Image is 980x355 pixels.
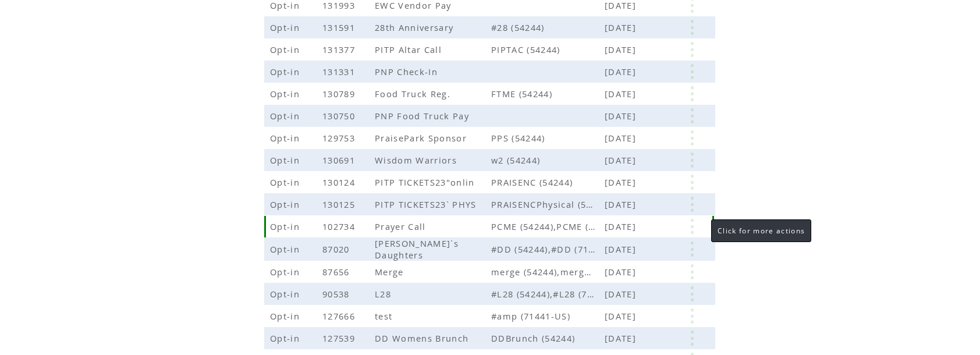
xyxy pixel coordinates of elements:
[270,221,303,232] span: Opt-in
[322,332,358,344] span: 127539
[491,288,605,300] span: #L28 (54244),#L28 (71441-US)
[270,288,303,300] span: Opt-in
[605,110,639,122] span: [DATE]
[375,266,407,278] span: Merge
[491,243,605,255] span: #DD (54244),#DD (71441-US)
[491,332,605,344] span: DDBrunch (54244)
[322,310,358,322] span: 127666
[270,44,303,55] span: Opt-in
[605,66,639,77] span: [DATE]
[491,22,605,33] span: #28 (54244)
[375,310,395,322] span: test
[375,154,460,166] span: Wisdom Warriors
[270,332,303,344] span: Opt-in
[718,226,805,236] span: Click for more actions
[322,221,358,232] span: 102734
[322,88,358,100] span: 130789
[491,44,605,55] span: PIPTAC (54244)
[375,237,459,261] span: [PERSON_NAME]`s Daughters
[605,88,639,100] span: [DATE]
[605,310,639,322] span: [DATE]
[270,132,303,144] span: Opt-in
[375,110,472,122] span: PNP Food Truck Pay
[270,154,303,166] span: Opt-in
[322,66,358,77] span: 131331
[605,266,639,278] span: [DATE]
[491,198,605,210] span: PRAISENCPhysical (54244)
[322,44,358,55] span: 131377
[375,288,394,300] span: L28
[605,198,639,210] span: [DATE]
[491,132,605,144] span: PPS (54244)
[375,332,471,344] span: DD Womens Brunch
[375,221,429,232] span: Prayer Call
[322,288,353,300] span: 90538
[605,22,639,33] span: [DATE]
[491,154,605,166] span: w2 (54244)
[322,198,358,210] span: 130125
[270,243,303,255] span: Opt-in
[375,22,456,33] span: 28th Anniversary
[605,221,639,232] span: [DATE]
[270,176,303,188] span: Opt-in
[270,310,303,322] span: Opt-in
[375,132,470,144] span: PraisePark Sponsor
[375,88,453,100] span: Food Truck Reg.
[375,66,441,77] span: PNP Check-In
[270,266,303,278] span: Opt-in
[375,44,445,55] span: PITP Altar Call
[605,154,639,166] span: [DATE]
[322,243,353,255] span: 87020
[270,110,303,122] span: Opt-in
[270,198,303,210] span: Opt-in
[322,132,358,144] span: 129753
[322,110,358,122] span: 130750
[270,22,303,33] span: Opt-in
[375,198,480,210] span: PITP TICKETS23` PHYS
[605,176,639,188] span: [DATE]
[605,132,639,144] span: [DATE]
[491,221,605,232] span: PCME (54244),PCME (71441-US)
[322,176,358,188] span: 130124
[375,176,478,188] span: PITP TICKETS23"onlin
[605,332,639,344] span: [DATE]
[491,266,605,278] span: merge (54244),merge (71441-US)
[491,310,605,322] span: #amp (71441-US)
[270,88,303,100] span: Opt-in
[605,44,639,55] span: [DATE]
[491,176,605,188] span: PRAISENC (54244)
[322,266,353,278] span: 87656
[322,154,358,166] span: 130691
[491,88,605,100] span: FTME (54244)
[270,66,303,77] span: Opt-in
[605,288,639,300] span: [DATE]
[605,243,639,255] span: [DATE]
[322,22,358,33] span: 131591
